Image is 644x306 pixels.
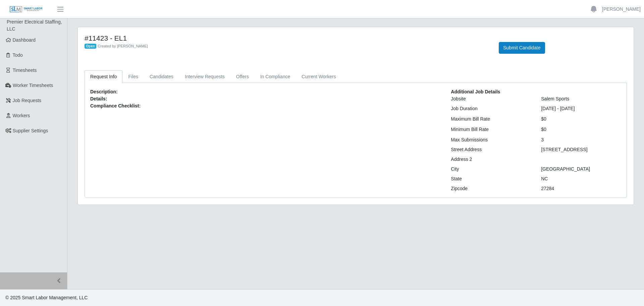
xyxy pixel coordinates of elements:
[446,95,536,102] div: Jobsite
[13,68,37,73] span: Timesheets
[446,185,536,192] div: Zipcode
[446,156,536,163] div: Address 2
[98,44,148,48] span: Created by [PERSON_NAME]
[5,295,88,300] span: © 2025 Smart Labor Management, LLC
[85,34,489,42] h4: #11423 - EL1
[446,126,536,133] div: Minimum Bill Rate
[9,6,43,13] img: SLM Logo
[255,70,296,83] a: In Compliance
[536,166,626,173] div: [GEOGRAPHIC_DATA]
[85,44,96,49] span: Open
[446,146,536,153] div: Street Address
[13,83,53,88] span: Worker Timesheets
[296,70,341,83] a: Current Workers
[13,98,42,103] span: Job Requests
[602,6,641,13] a: [PERSON_NAME]
[13,52,23,58] span: Todo
[536,116,626,123] div: $0
[85,70,122,83] a: Request Info
[446,136,536,143] div: Max Submissions
[536,146,626,153] div: [STREET_ADDRESS]
[90,103,141,108] b: Compliance Checklist:
[446,105,536,112] div: Job Duration
[536,95,626,102] div: Salem Sports
[536,105,626,112] div: [DATE] - [DATE]
[536,126,626,133] div: $0
[13,113,30,118] span: Workers
[7,19,62,32] span: Premier Electrical Staffing, LLC
[451,89,500,94] b: Additional Job Details
[536,185,626,192] div: 27284
[122,70,144,83] a: Files
[179,70,230,83] a: Interview Requests
[446,175,536,182] div: State
[90,96,107,101] b: Details:
[446,166,536,173] div: City
[13,37,36,43] span: Dashboard
[90,89,118,94] b: Description:
[144,70,179,83] a: Candidates
[536,136,626,143] div: 3
[499,42,545,54] button: Submit Candidate
[446,116,536,123] div: Maximum Bill Rate
[230,70,255,83] a: Offers
[536,175,626,182] div: NC
[13,128,48,133] span: Supplier Settings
